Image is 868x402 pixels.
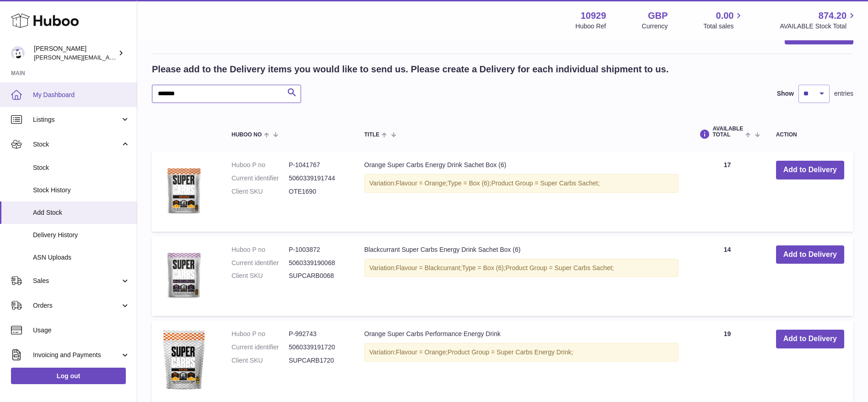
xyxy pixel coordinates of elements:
img: thomas@otesports.co.uk [11,46,25,60]
dd: 5060339190068 [289,259,346,267]
span: Usage [33,326,130,335]
span: Invoicing and Payments [33,351,120,359]
button: Add to Delivery [776,245,844,264]
dd: P-1041767 [289,161,346,169]
div: Currency [642,22,668,31]
span: Delivery History [33,231,130,239]
div: Variation: [364,343,679,362]
span: Total sales [703,22,744,31]
div: Variation: [364,174,679,193]
span: Sales [33,277,120,285]
span: [PERSON_NAME][EMAIL_ADDRESS][DOMAIN_NAME] [34,54,183,61]
td: Orange Super Carbs Energy Drink Sachet Box (6) [355,152,688,232]
dt: Client SKU [232,272,289,280]
h2: Please add to the Delivery items you would like to send us. Please create a Delivery for each ind... [152,63,669,76]
span: Product Group = Super Carbs Sachet; [506,264,614,272]
dt: Current identifier [232,174,289,183]
dt: Current identifier [232,343,289,352]
button: Add to Delivery [776,161,844,179]
div: Variation: [364,259,679,277]
dt: Huboo P no [232,161,289,169]
span: entries [834,89,853,98]
span: AVAILABLE Stock Total [780,22,857,31]
dd: 5060339191744 [289,174,346,183]
span: Listings [33,115,120,124]
span: Product Group = Super Carbs Energy Drink; [447,348,573,356]
div: [PERSON_NAME] [34,44,116,62]
strong: 10929 [581,10,606,22]
dd: P-992743 [289,330,346,338]
span: Stock [33,140,120,149]
dt: Client SKU [232,356,289,365]
span: Title [364,132,379,138]
span: 0.00 [716,10,734,22]
label: Show [777,89,794,98]
td: Blackcurrant Super Carbs Energy Drink Sachet Box (6) [355,236,688,316]
span: Type = Box (6); [462,264,505,272]
span: My Dashboard [33,91,130,99]
td: 19 [688,321,766,402]
img: Orange Super Carbs Energy Drink Sachet Box (6) [161,161,207,220]
dt: Current identifier [232,259,289,267]
div: Huboo Ref [576,22,606,31]
span: Product Group = Super Carbs Sachet; [491,179,600,187]
td: 14 [688,236,766,316]
span: Flavour = Orange; [396,179,447,187]
a: Log out [11,368,126,384]
span: Flavour = Blackcurrant; [396,264,462,272]
dd: P-1003872 [289,245,346,254]
span: Type = Box (6); [447,179,491,187]
div: Action [776,132,844,138]
span: 874.20 [819,10,846,22]
span: Flavour = Orange; [396,348,447,356]
span: ASN Uploads [33,253,130,262]
td: 17 [688,152,766,232]
button: Add to Delivery [776,330,844,348]
dd: SUPCARB0068 [289,272,346,280]
span: Stock [33,163,130,172]
span: Add Stock [33,208,130,217]
strong: GBP [648,10,668,22]
span: AVAILABLE Total [712,126,743,138]
td: Orange Super Carbs Performance Energy Drink [355,321,688,402]
dt: Huboo P no [232,245,289,254]
span: Huboo no [232,132,262,138]
dt: Client SKU [232,187,289,196]
a: 0.00 Total sales [703,10,744,31]
dd: OTE1690 [289,187,346,196]
dd: SUPCARB1720 [289,356,346,365]
a: 874.20 AVAILABLE Stock Total [780,10,857,31]
dt: Huboo P no [232,330,289,338]
img: Orange Super Carbs Performance Energy Drink [161,330,207,391]
img: Blackcurrant Super Carbs Energy Drink Sachet Box (6) [161,245,207,305]
span: Orders [33,301,120,310]
dd: 5060339191720 [289,343,346,352]
span: Stock History [33,186,130,195]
